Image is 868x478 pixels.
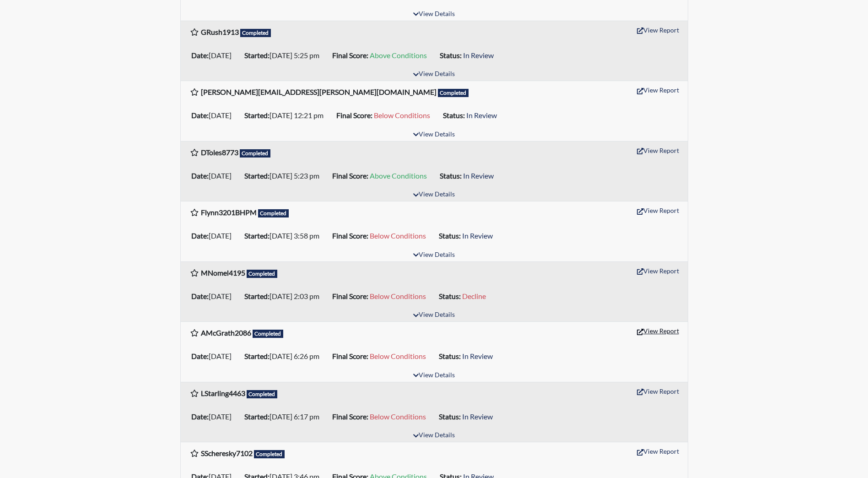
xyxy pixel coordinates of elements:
[370,51,427,60] span: Above Conditions
[244,231,270,240] b: Started:
[443,111,465,119] b: Status:
[633,324,683,338] button: View Report
[241,289,329,304] li: [DATE] 2:03 pm
[332,352,368,360] b: Final Score:
[191,171,209,180] b: Date:
[409,68,459,81] button: View Details
[241,48,329,63] li: [DATE] 5:25 pm
[409,8,459,21] button: View Details
[244,171,270,180] b: Started:
[463,51,494,60] span: In Review
[254,450,285,458] span: Completed
[370,171,427,180] span: Above Conditions
[244,51,270,60] b: Started:
[332,292,368,300] b: Final Score:
[633,264,683,278] button: View Report
[191,231,209,240] b: Date:
[463,171,494,180] span: In Review
[241,228,329,243] li: [DATE] 3:58 pm
[633,23,683,37] button: View Report
[201,87,437,96] b: [PERSON_NAME][EMAIL_ADDRESS][PERSON_NAME][DOMAIN_NAME]
[462,352,493,360] span: In Review
[258,209,289,217] span: Completed
[244,412,270,421] b: Started:
[244,352,270,360] b: Started:
[191,352,209,360] b: Date:
[370,292,426,300] span: Below Conditions
[247,390,278,398] span: Completed
[244,292,270,300] b: Started:
[633,143,683,158] button: View Report
[439,292,461,300] b: Status:
[240,149,271,158] span: Completed
[188,48,241,63] li: [DATE]
[409,249,459,261] button: View Details
[332,171,368,180] b: Final Score:
[374,111,430,119] span: Below Conditions
[241,108,333,123] li: [DATE] 12:21 pm
[438,89,469,97] span: Completed
[188,349,241,364] li: [DATE]
[241,349,329,364] li: [DATE] 6:26 pm
[191,51,209,60] b: Date:
[336,111,372,119] b: Final Score:
[439,412,461,421] b: Status:
[244,111,270,119] b: Started:
[462,292,486,300] span: Decline
[633,83,683,97] button: View Report
[201,389,245,397] b: LStarling4463
[201,208,257,217] b: Flynn3201BHPM
[439,231,461,240] b: Status:
[439,352,461,360] b: Status:
[370,412,426,421] span: Below Conditions
[409,369,459,382] button: View Details
[201,148,238,157] b: DToles8773
[633,203,683,217] button: View Report
[188,108,241,123] li: [DATE]
[247,270,278,278] span: Completed
[370,231,426,240] span: Below Conditions
[188,289,241,304] li: [DATE]
[201,268,245,277] b: MNomel4195
[409,189,459,201] button: View Details
[633,384,683,398] button: View Report
[201,328,251,337] b: AMcGrath2086
[462,412,493,421] span: In Review
[240,29,271,37] span: Completed
[332,231,368,240] b: Final Score:
[409,429,459,442] button: View Details
[409,129,459,141] button: View Details
[409,309,459,321] button: View Details
[191,111,209,119] b: Date:
[188,228,241,243] li: [DATE]
[332,51,368,60] b: Final Score:
[370,352,426,360] span: Below Conditions
[332,412,368,421] b: Final Score:
[191,412,209,421] b: Date:
[188,409,241,424] li: [DATE]
[241,168,329,183] li: [DATE] 5:23 pm
[201,27,239,36] b: GRush1913
[191,292,209,300] b: Date:
[241,409,329,424] li: [DATE] 6:17 pm
[188,168,241,183] li: [DATE]
[440,171,462,180] b: Status:
[462,231,493,240] span: In Review
[440,51,462,60] b: Status:
[633,444,683,458] button: View Report
[253,330,284,338] span: Completed
[201,449,253,457] b: SScheresky7102
[466,111,497,119] span: In Review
